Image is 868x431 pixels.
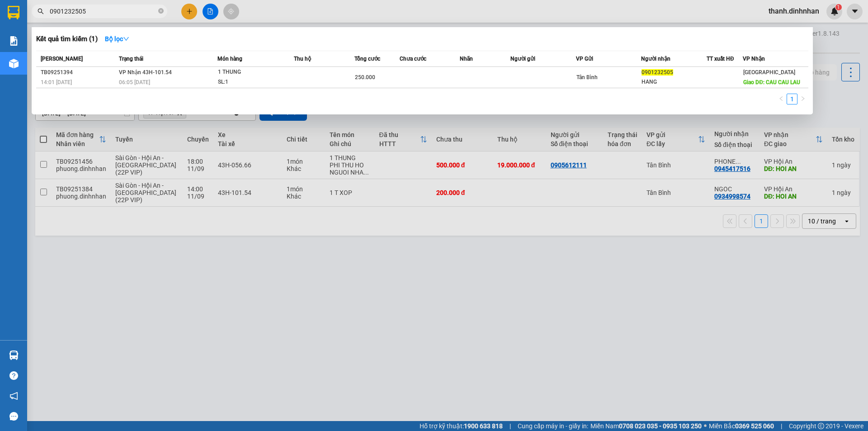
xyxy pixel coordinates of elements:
[776,94,787,104] li: Previous Page
[797,94,808,104] button: right
[797,94,808,104] li: Next Page
[642,77,706,87] div: HANG
[778,96,784,101] span: left
[119,56,143,62] span: Trạng thái
[800,96,806,101] span: right
[460,56,473,62] span: Nhãn
[119,69,172,76] span: VP Nhận 43H-101.54
[218,77,286,87] div: SL: 1
[218,67,286,77] div: 1 THUNG
[9,350,19,360] img: warehouse-icon
[776,94,787,104] button: left
[787,94,797,104] a: 1
[38,8,44,14] span: search
[217,56,242,62] span: Món hàng
[41,56,83,62] span: [PERSON_NAME]
[355,74,375,81] span: 250.000
[105,35,129,43] strong: Bộ lọc
[50,6,156,16] input: Tìm tên, số ĐT hoặc mã đơn
[576,56,593,62] span: VP Gửi
[9,371,18,380] span: question-circle
[119,79,150,85] span: 06:05 [DATE]
[641,56,670,62] span: Người nhận
[354,56,380,62] span: Tổng cước
[158,8,164,14] span: close-circle
[294,56,311,62] span: Thu hộ
[123,36,129,42] span: down
[8,6,19,19] img: logo-vxr
[41,68,116,77] div: TB09251394
[576,74,598,81] span: Tân Bình
[158,7,164,16] span: close-circle
[98,32,137,46] button: Bộ lọcdown
[36,34,98,44] h3: Kết quả tìm kiếm ( 1 )
[9,392,18,400] span: notification
[510,56,535,62] span: Người gửi
[9,36,19,46] img: solution-icon
[642,69,673,76] span: 0901232505
[787,94,797,104] li: 1
[400,56,426,62] span: Chưa cước
[743,69,795,76] span: [GEOGRAPHIC_DATA]
[707,56,734,62] span: TT xuất HĐ
[743,56,765,62] span: VP Nhận
[743,79,800,85] span: Giao DĐ: CAU CAU LAU
[9,412,18,421] span: message
[41,79,72,85] span: 14:01 [DATE]
[9,59,19,68] img: warehouse-icon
